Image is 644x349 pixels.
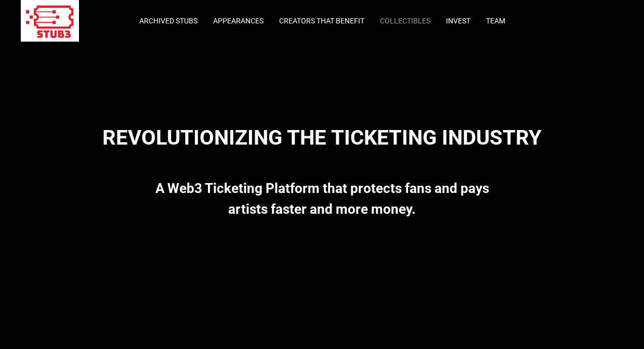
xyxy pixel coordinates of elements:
[155,180,489,217] strong: A Web3 Ticketing Platform that protects fans and pays artists faster and more money.
[380,17,430,25] a: Collectibles
[21,101,624,150] div: Revolutionizing the Ticketing Industry
[446,17,470,25] a: Invest
[213,17,264,25] a: Appearances
[139,17,198,25] a: Archived Stubs
[279,17,364,25] a: Creators that Benefit
[486,17,505,25] a: Team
